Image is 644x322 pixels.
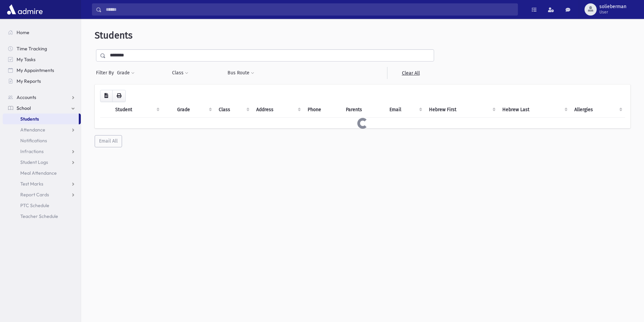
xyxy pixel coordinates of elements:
span: Test Marks [20,181,43,187]
th: Phone [304,102,342,118]
a: My Appointments [3,65,81,76]
button: Print [112,90,126,102]
span: Student Logs [20,159,48,165]
th: Address [252,102,304,118]
span: Home [17,29,29,35]
span: Filter By [96,69,117,76]
span: Meal Attendance [20,170,57,176]
span: My Tasks [17,56,35,63]
a: My Tasks [3,54,81,65]
a: School [3,103,81,114]
a: Report Cards [3,189,81,200]
th: Class [215,102,253,118]
span: Students [20,116,39,122]
a: Accounts [3,92,81,103]
a: Students [3,114,79,124]
th: Email [385,102,425,118]
span: User [599,9,626,15]
span: Report Cards [20,192,49,198]
a: Test Marks [3,178,81,189]
th: Hebrew First [425,102,498,118]
th: Allergies [570,102,625,118]
span: Notifications [20,138,47,144]
span: Teacher Schedule [20,213,58,219]
a: Attendance [3,124,81,135]
span: Time Tracking [17,46,47,52]
button: Class [172,67,189,79]
span: solieberman [599,4,626,9]
button: Grade [117,67,135,79]
th: Parents [342,102,385,118]
span: Accounts [17,94,36,100]
img: AdmirePro [5,3,44,16]
a: Home [3,27,81,38]
button: Email All [95,135,122,147]
span: My Reports [17,78,41,84]
a: PTC Schedule [3,200,81,211]
button: Bus Route [227,67,255,79]
span: School [17,105,31,111]
span: My Appointments [17,67,54,73]
span: PTC Schedule [20,202,49,208]
th: Grade [173,102,214,118]
a: Notifications [3,135,81,146]
span: Infractions [20,148,44,154]
th: Student [111,102,162,118]
a: Meal Attendance [3,168,81,178]
a: My Reports [3,76,81,86]
span: Students [95,30,133,41]
a: Time Tracking [3,43,81,54]
a: Teacher Schedule [3,211,81,222]
button: CSV [100,90,113,102]
a: Clear All [387,67,434,79]
input: Search [102,3,518,16]
a: Student Logs [3,157,81,168]
th: Hebrew Last [498,102,571,118]
span: Attendance [20,127,45,133]
a: Infractions [3,146,81,157]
